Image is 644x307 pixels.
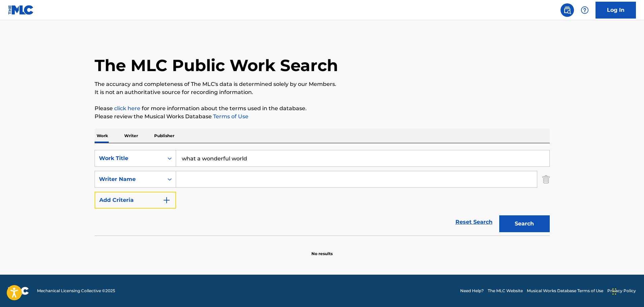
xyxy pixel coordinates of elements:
iframe: Chat Widget [610,275,644,307]
img: help [581,6,589,14]
a: Log In [596,2,636,19]
div: Drag [612,281,616,302]
img: MLC Logo [8,5,34,15]
a: Musical Works Database Terms of Use [527,288,603,294]
a: click here [114,105,140,112]
a: Reset Search [452,215,496,229]
div: Writer Name [99,175,160,183]
a: Terms of Use [212,113,248,120]
button: Search [499,215,550,232]
p: Publisher [152,129,176,143]
a: Public Search [561,3,574,17]
a: Privacy Policy [607,288,636,294]
img: search [563,6,571,14]
p: No results [311,243,333,257]
img: logo [8,287,29,295]
a: Need Help? [460,288,484,294]
form: Search Form [95,150,550,236]
button: Add Criteria [95,192,176,209]
p: It is not an authoritative source for recording information. [95,88,550,96]
p: Please for more information about the terms used in the database. [95,104,550,113]
p: Please review the Musical Works Database [95,113,550,121]
img: Delete Criterion [542,171,550,188]
span: Mechanical Licensing Collective © 2025 [37,288,115,294]
a: The MLC Website [488,288,523,294]
img: 9d2ae6d4665cec9f34b9.svg [163,196,171,204]
p: Work [95,129,110,143]
p: Writer [122,129,140,143]
h1: The MLC Public Work Search [95,55,338,75]
div: Work Title [99,154,160,162]
div: Help [578,3,591,17]
p: The accuracy and completeness of The MLC's data is determined solely by our Members. [95,80,550,88]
